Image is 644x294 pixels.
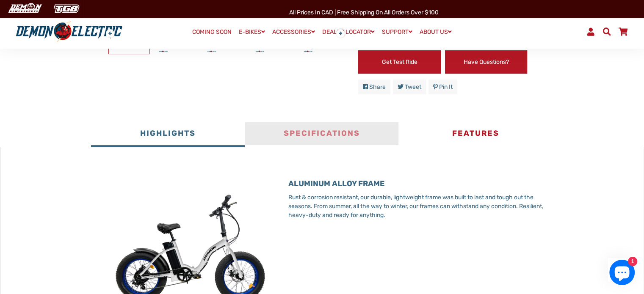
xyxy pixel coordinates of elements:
a: E-BIKES [236,26,268,38]
span: Share [369,83,386,91]
a: DEALER LOCATOR [319,26,378,38]
button: Highlights [91,122,245,147]
a: Have Questions? [445,50,528,74]
span: Pin it [439,83,453,91]
img: Demon Electric logo [13,21,125,43]
a: Get Test Ride [358,50,441,74]
button: Next [336,25,341,35]
button: Specifications [245,122,398,147]
a: COMING SOON [189,26,235,38]
img: TGB Canada [49,2,84,16]
a: ABOUT US [417,26,455,38]
a: ACCESSORIES [269,26,318,38]
p: Rust & corrosion resistant, our durable, lightweight frame was built to last and tough out the se... [288,193,553,220]
span: Tweet [405,83,421,91]
img: Demon Electric [4,2,45,16]
span: All Prices in CAD | Free shipping on all orders over $100 [289,9,439,16]
inbox-online-store-chat: Shopify online store chat [607,260,637,287]
button: Previous [106,25,111,35]
h3: ALUMINUM ALLOY FRAME [288,179,553,189]
a: SUPPORT [379,26,415,38]
button: Features [398,122,552,147]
